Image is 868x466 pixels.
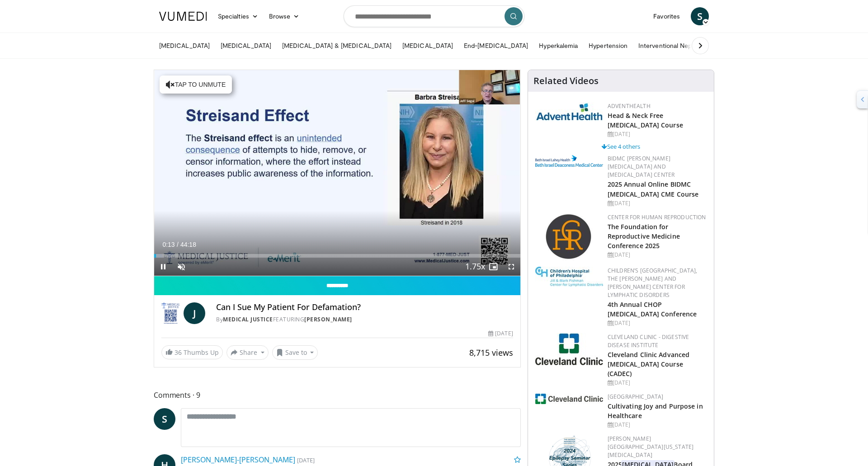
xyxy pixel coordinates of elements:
[608,379,707,387] div: [DATE]
[25,14,44,22] div: v 4.0.25
[397,37,458,55] a: [MEDICAL_DATA]
[633,37,719,55] a: Interventional Nephrology
[34,53,81,59] div: Domain Overview
[14,24,22,31] img: website_grey.svg
[608,333,689,349] a: Cleveland Clinic - Digestive Disease Institute
[90,52,97,60] img: tab_keywords_by_traffic_grey.svg
[161,345,223,359] a: 36 Thumbs Up
[458,37,533,55] a: End-[MEDICAL_DATA]
[484,258,502,276] button: Enable picture-in-picture mode
[304,315,352,323] a: [PERSON_NAME]
[159,12,207,21] img: VuMedi Logo
[14,14,22,22] img: logo_orange.svg
[535,333,603,365] img: 26c3db21-1732-4825-9e63-fd6a0021a399.jpg.150x105_q85_autocrop_double_scale_upscale_version-0.2.jpg
[648,7,685,25] a: Favorites
[161,302,180,324] img: Medical Justice
[608,402,703,420] a: Cultivating Joy and Purpose in Healthcare
[216,302,513,312] h4: Can I Sue My Patient For Defamation?
[608,421,707,429] div: [DATE]
[184,302,205,324] a: J
[216,315,513,324] div: By FEATURING
[272,345,318,360] button: Save to
[223,315,273,323] a: Medical Justice
[154,258,172,276] button: Pause
[175,348,182,357] span: 36
[172,258,190,276] button: Unmute
[297,456,315,464] small: [DATE]
[608,251,707,259] div: [DATE]
[691,7,709,25] a: S
[466,258,484,276] button: Playback Rate
[608,199,707,207] div: [DATE]
[215,37,277,55] a: [MEDICAL_DATA]
[608,130,707,138] div: [DATE]
[608,435,694,459] a: [PERSON_NAME][GEOGRAPHIC_DATA][US_STATE][MEDICAL_DATA]
[608,155,675,179] a: BIDMC [PERSON_NAME][MEDICAL_DATA] and [MEDICAL_DATA] Center
[344,5,524,27] input: Search topics, interventions
[212,7,264,25] a: Specialties
[535,267,603,287] img: ffa5faa8-5a43-44fb-9bed-3795f4b5ac57.jpg.150x105_q85_autocrop_double_scale_upscale_version-0.2.jpg
[277,37,397,55] a: [MEDICAL_DATA] & [MEDICAL_DATA]
[608,267,698,299] a: Children’s [GEOGRAPHIC_DATA], The [PERSON_NAME] and [PERSON_NAME] Center for Lymphatic Disorders
[502,258,520,276] button: Fullscreen
[162,241,175,248] span: 0:13
[154,254,520,258] div: Progress Bar
[154,389,521,401] span: Comments 9
[608,300,697,318] a: 4th Annual CHOP [MEDICAL_DATA] Conference
[488,329,513,338] div: [DATE]
[160,75,232,94] button: Tap to unmute
[264,7,305,25] a: Browse
[608,180,699,198] a: 2025 Annual Online BIDMC [MEDICAL_DATA] CME Course
[608,222,680,250] a: The Foundation for Reproductive Medicine Conference 2025
[545,213,593,261] img: c058e059-5986-4522-8e32-16b7599f4943.png.150x105_q85_autocrop_double_scale_upscale_version-0.2.png
[608,102,651,110] a: AdventHealth
[177,241,179,248] span: /
[100,53,152,59] div: Keywords by Traffic
[608,213,706,221] a: Center for Human Reproduction
[469,347,513,358] span: 8,715 views
[608,319,707,327] div: [DATE]
[533,75,599,86] h4: Related Videos
[180,241,196,248] span: 44:18
[583,37,633,55] a: Hypertension
[535,155,603,167] img: c96b19ec-a48b-46a9-9095-935f19585444.png.150x105_q85_autocrop_double_scale_upscale_version-0.2.png
[154,37,215,55] a: [MEDICAL_DATA]
[608,350,690,378] a: Cleveland Clinic Advanced [MEDICAL_DATA] Course (CADEC)
[24,24,99,31] div: Domain: [DOMAIN_NAME]
[535,102,603,121] img: 5c3c682d-da39-4b33-93a5-b3fb6ba9580b.jpg.150x105_q85_autocrop_double_scale_upscale_version-0.2.jpg
[226,345,269,360] button: Share
[535,394,603,404] img: 1ef99228-8384-4f7a-af87-49a18d542794.png.150x105_q85_autocrop_double_scale_upscale_version-0.2.jpg
[154,70,520,276] video-js: Video Player
[181,455,295,465] a: [PERSON_NAME]-[PERSON_NAME]
[608,393,664,400] a: [GEOGRAPHIC_DATA]
[24,52,32,60] img: tab_domain_overview_orange.svg
[602,142,640,151] a: See 4 others
[533,37,583,55] a: Hyperkalemia
[154,408,175,430] a: S
[608,111,683,129] a: Head & Neck Free [MEDICAL_DATA] Course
